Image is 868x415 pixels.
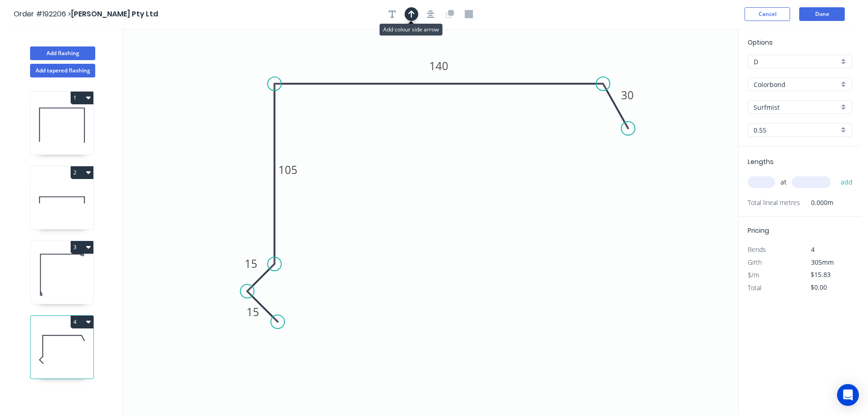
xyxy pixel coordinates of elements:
[754,125,839,135] input: Thickness
[800,196,833,209] span: 0.000m
[837,384,859,406] div: Open Intercom Messenger
[621,87,634,102] tspan: 30
[30,64,95,77] button: Add tapered flashing
[30,46,95,60] button: Add flashing
[247,304,259,319] tspan: 15
[811,245,815,254] span: 4
[71,9,158,19] span: [PERSON_NAME] Pty Ltd
[811,258,834,266] span: 305mm
[748,38,773,47] span: Options
[123,28,738,415] svg: 0
[71,316,93,328] button: 4
[836,174,858,190] button: add
[754,102,839,112] input: Colour
[799,7,845,21] button: Done
[754,80,839,89] input: Material
[245,256,257,271] tspan: 15
[754,57,839,67] input: Price level
[71,166,93,179] button: 2
[748,258,762,266] span: Girth
[748,157,774,166] span: Lengths
[278,162,298,177] tspan: 105
[748,245,766,254] span: Bends
[748,196,800,209] span: Total lineal metres
[748,226,769,235] span: Pricing
[745,7,790,21] button: Cancel
[429,58,448,73] tspan: 140
[71,92,93,104] button: 1
[781,176,786,189] span: at
[380,24,442,36] div: Add colour side arrow
[748,271,759,279] span: $/m
[14,9,71,19] span: Order #192206 >
[71,241,93,254] button: 3
[748,283,761,292] span: Total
